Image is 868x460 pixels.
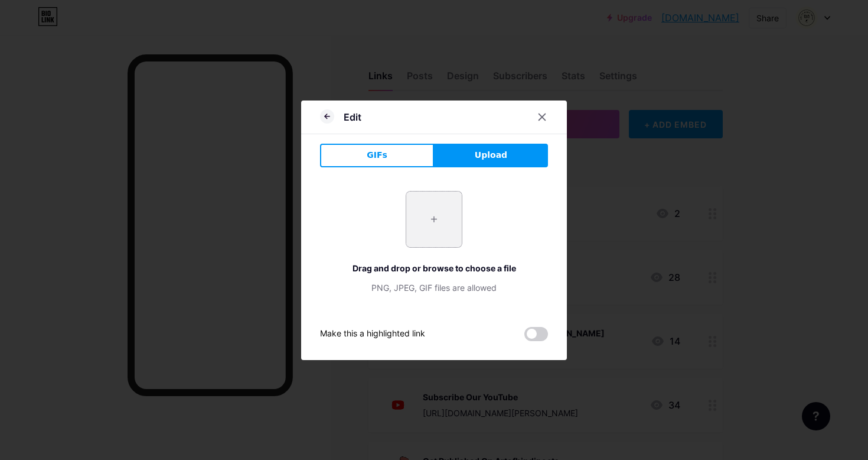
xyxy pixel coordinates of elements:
[320,144,434,167] button: GIFs
[344,110,361,124] div: Edit
[475,149,507,161] span: Upload
[434,144,548,167] button: Upload
[320,281,548,294] div: PNG, JPEG, GIF files are allowed
[320,327,425,341] div: Make this a highlighted link
[367,149,387,161] span: GIFs
[320,262,548,274] div: Drag and drop or browse to choose a file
